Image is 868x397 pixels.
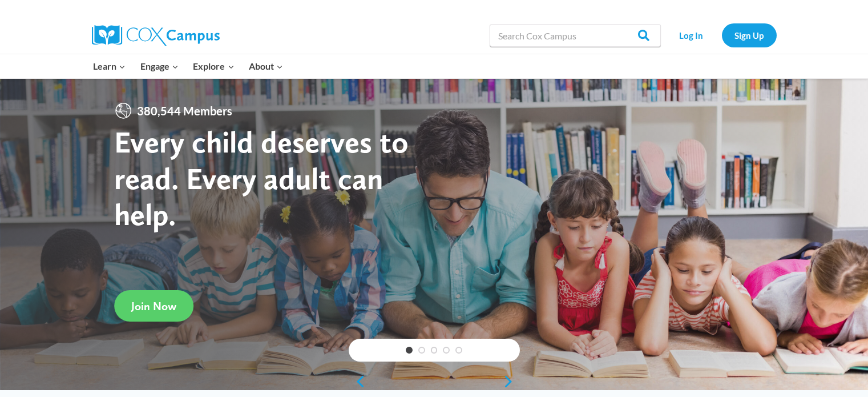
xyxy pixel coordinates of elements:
a: 1 [406,347,413,354]
a: 2 [418,347,425,354]
span: Join Now [131,299,176,313]
span: Learn [93,59,126,74]
a: 3 [431,347,438,354]
a: 4 [443,347,450,354]
input: Search Cox Campus [490,24,661,47]
a: 5 [455,347,462,354]
strong: Every child deserves to read. Every adult can help. [114,123,409,232]
span: About [249,59,283,74]
span: 380,544 Members [132,102,237,120]
a: next [503,375,520,388]
nav: Primary Navigation [86,54,290,78]
a: previous [349,375,366,388]
a: Sign Up [722,23,777,47]
a: Join Now [114,290,193,322]
img: Cox Campus [92,25,220,46]
div: content slider buttons [349,370,520,393]
a: Log In [667,23,716,47]
span: Explore [193,59,234,74]
span: Engage [140,59,179,74]
nav: Secondary Navigation [667,23,777,47]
